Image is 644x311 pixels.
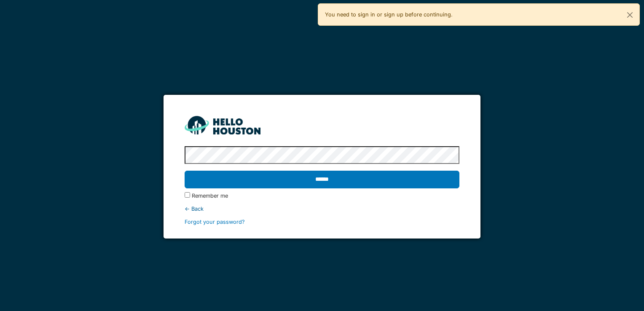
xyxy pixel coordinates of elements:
img: HH_line-BYnF2_Hg.png [185,116,260,134]
button: Close [620,4,639,26]
a: Forgot your password? [185,219,245,225]
div: ← Back [185,205,459,213]
div: You need to sign in or sign up before continuing. [318,3,640,26]
label: Remember me [192,192,228,200]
